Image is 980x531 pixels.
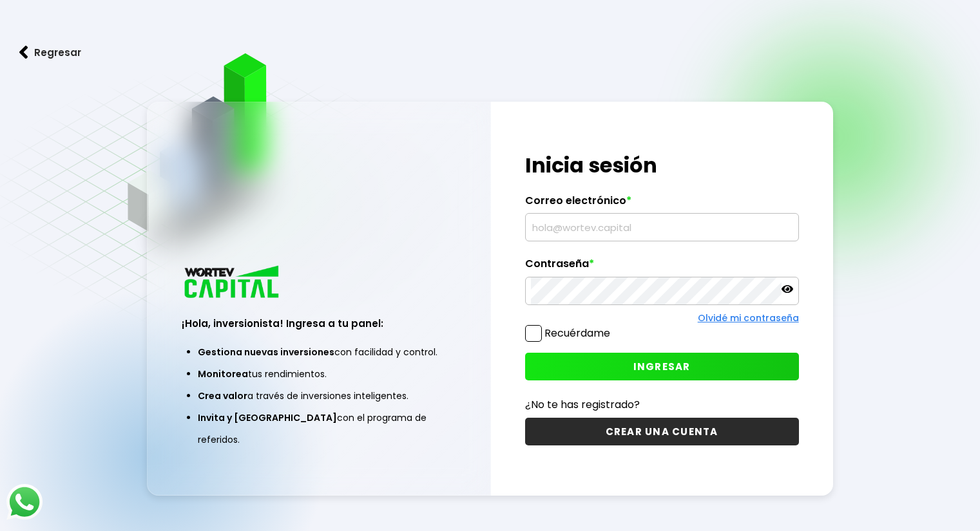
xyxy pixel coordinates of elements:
[525,194,799,214] label: Correo electrónico
[198,385,439,407] li: a través de inversiones inteligentes.
[198,368,248,380] span: Monitorea
[198,411,337,424] span: Invita y [GEOGRAPHIC_DATA]
[544,326,610,340] label: Recuérdame
[198,407,439,451] li: con el programa de referidos.
[525,418,799,445] button: CREAR UNA CUENTA
[198,341,439,363] li: con facilidad y control.
[6,484,43,520] img: logos_whatsapp-icon.242b2217.svg
[525,353,799,380] button: INGRESAR
[525,257,799,277] label: Contraseña
[182,264,283,302] img: logo_wortev_capital
[182,316,456,331] h3: ¡Hola, inversionista! Ingresa a tu panel:
[525,396,799,445] a: ¿No te has registrado?CREAR UNA CUENTA
[525,396,799,413] p: ¿No te has registrado?
[198,363,439,385] li: tus rendimientos.
[531,214,793,241] input: hola@wortev.capital
[698,312,799,324] a: Olvidé mi contraseña
[198,389,247,402] span: Crea valor
[19,46,28,59] img: flecha izquierda
[198,346,334,359] span: Gestiona nuevas inversiones
[525,150,799,181] h1: Inicia sesión
[633,360,691,373] span: INGRESAR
